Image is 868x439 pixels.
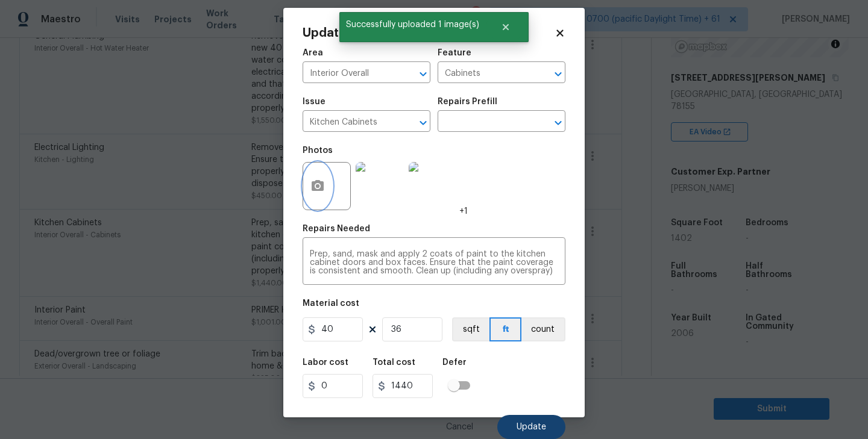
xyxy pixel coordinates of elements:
[442,358,467,367] h5: Defer
[310,250,558,275] textarea: Prep, sand, mask and apply 2 coats of paint to the kitchen cabinet doors and box faces. Ensure th...
[459,205,468,217] span: +1
[446,423,473,432] span: Cancel
[489,317,521,341] button: ft
[521,317,565,341] button: count
[452,317,489,341] button: sqft
[438,49,471,57] h5: Feature
[303,27,555,39] h2: Update Condition Adjustment
[303,358,348,367] h5: Labor cost
[303,299,359,308] h5: Material cost
[497,415,565,439] button: Update
[339,12,486,37] span: Successfully uploaded 1 image(s)
[550,114,567,131] button: Open
[427,415,492,439] button: Cancel
[303,98,325,106] h5: Issue
[415,114,432,131] button: Open
[415,66,432,83] button: Open
[303,49,323,57] h5: Area
[550,66,567,83] button: Open
[303,146,333,155] h5: Photos
[373,358,415,367] h5: Total cost
[486,15,526,39] button: Close
[303,225,370,233] h5: Repairs Needed
[438,98,497,106] h5: Repairs Prefill
[517,423,546,432] span: Update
